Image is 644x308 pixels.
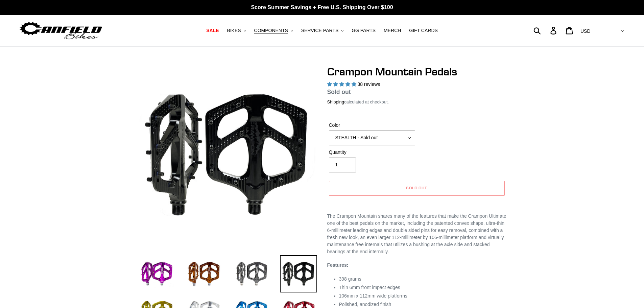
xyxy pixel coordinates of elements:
strong: Features: [327,262,349,268]
img: Load image into Gallery viewer, grey [233,255,270,292]
img: Load image into Gallery viewer, purple [138,255,175,292]
li: 398 grams [339,276,506,283]
button: BIKES [223,26,249,35]
div: calculated at checkout. [327,99,506,105]
button: Sold out [329,181,505,196]
span: Sold out [406,185,428,190]
span: MERCH [384,28,401,33]
button: SERVICE PARTS [298,26,347,35]
button: COMPONENTS [251,26,296,35]
label: Color [329,122,415,129]
span: GIFT CARDS [409,28,438,33]
span: SALE [206,28,219,33]
span: SERVICE PARTS [301,28,338,33]
span: 38 reviews [357,81,380,87]
span: GG PARTS [352,28,376,33]
a: MERCH [380,26,404,35]
img: Load image into Gallery viewer, bronze [185,255,222,292]
li: Polished, anodized finish [339,301,506,308]
label: Quantity [329,149,415,156]
img: Canfield Bikes [19,20,103,41]
span: COMPONENTS [254,28,288,33]
li: Thin 6mm front impact edges [339,284,506,291]
a: GIFT CARDS [406,26,441,35]
span: 4.97 stars [327,81,358,87]
img: Load image into Gallery viewer, stealth [280,255,317,292]
span: Sold out [327,89,351,95]
h1: Crampon Mountain Pedals [327,65,506,78]
a: Shipping [327,99,344,105]
a: SALE [203,26,222,35]
span: BIKES [227,28,241,33]
p: The Crampon Mountain shares many of the features that make the Crampon Ultimate one of the best p... [327,213,506,255]
li: 106mm x 112mm wide platforms [339,292,506,300]
input: Search [537,23,554,38]
a: GG PARTS [348,26,379,35]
